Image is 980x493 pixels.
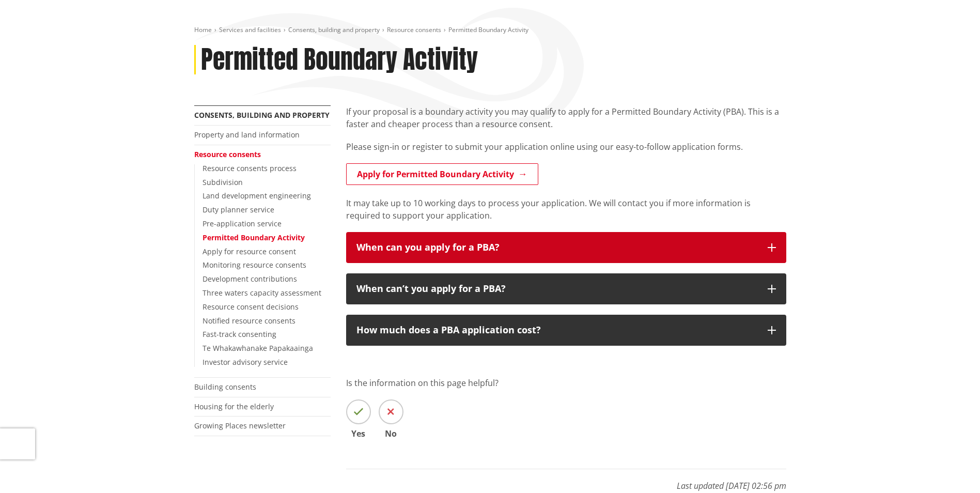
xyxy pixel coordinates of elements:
[203,274,297,284] a: Development contributions
[346,315,786,346] button: How much does a PBA application cost?
[203,302,299,312] a: Resource consent decisions
[346,377,786,389] p: Is the information on this page helpful?
[203,219,282,228] a: Pre-application service
[356,325,757,335] div: How much does a PBA application cost?
[203,343,313,353] a: Te Whakawhanake Papakaainga
[194,25,212,34] a: Home
[194,421,286,430] a: Growing Places newsletter
[203,357,288,367] a: Investor advisory service
[203,191,311,201] a: Land development engineering
[203,163,297,173] a: Resource consents process
[356,284,757,294] div: When can’t you apply for a PBA?
[387,25,441,34] a: Resource consents
[346,469,786,492] p: Last updated [DATE] 02:56 pm
[203,205,274,214] a: Duty planner service
[346,197,786,222] p: It may take up to 10 working days to process your application. We will contact you if more inform...
[203,316,295,326] a: Notified resource consents
[203,233,305,242] a: Permitted Boundary Activity
[346,163,538,185] a: Apply for Permitted Boundary Activity
[932,450,970,487] iframe: Messenger Launcher
[346,141,786,153] p: Please sign-in or register to submit your application online using our easy-to-follow application...
[219,25,281,34] a: Services and facilities
[448,25,528,34] span: Permitted Boundary Activity
[194,130,300,140] a: Property and land information
[203,177,243,187] a: Subdivision
[203,260,306,270] a: Monitoring resource consents
[201,45,478,75] h1: Permitted Boundary Activity
[346,429,371,438] span: Yes
[346,273,786,304] button: When can’t you apply for a PBA?
[356,242,757,253] div: When can you apply for a PBA?
[203,329,276,339] a: Fast-track consenting
[194,382,256,392] a: Building consents
[288,25,380,34] a: Consents, building and property
[203,246,296,256] a: Apply for resource consent
[346,105,786,130] p: If your proposal is a boundary activity you may qualify to apply for a Permitted Boundary Activit...
[379,429,403,438] span: No
[203,288,321,298] a: Three waters capacity assessment
[194,149,261,159] a: Resource consents
[346,232,786,263] button: When can you apply for a PBA?
[194,402,274,411] a: Housing for the elderly
[194,110,330,120] a: Consents, building and property
[194,26,786,35] nav: breadcrumb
